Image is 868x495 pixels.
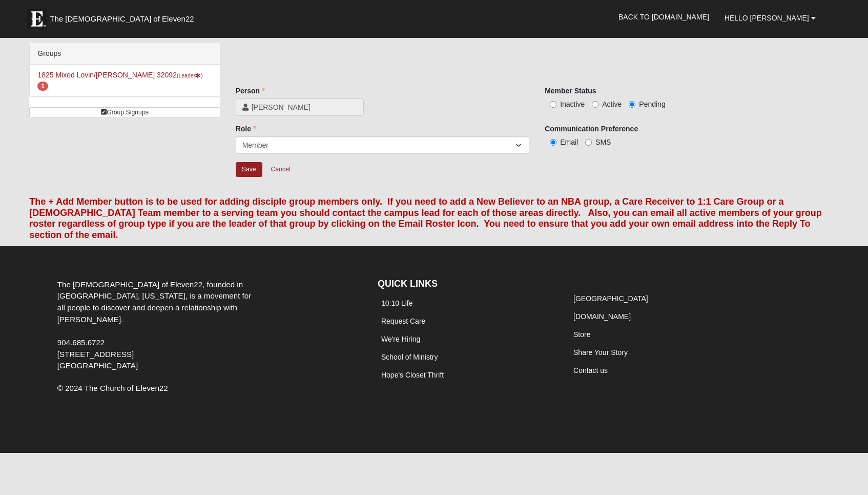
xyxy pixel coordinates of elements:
input: Active [592,101,598,108]
a: Hope's Closet Thrift [381,371,444,379]
span: [PERSON_NAME] [252,102,357,112]
a: [GEOGRAPHIC_DATA] [573,294,648,303]
a: Group Signups [29,107,220,118]
a: [DOMAIN_NAME] [573,312,631,321]
input: SMS [585,139,592,146]
a: Share Your Story [573,348,628,357]
span: number of pending members [37,82,48,91]
span: [GEOGRAPHIC_DATA] [57,361,138,370]
input: Inactive [550,101,556,108]
span: Inactive [560,100,585,108]
label: Role [236,124,256,134]
a: School of Ministry [381,353,438,361]
span: Pending [639,100,665,108]
label: Member Status [545,86,596,96]
a: Store [573,330,590,339]
img: Eleven22 logo [27,9,47,29]
span: Active [602,100,622,108]
a: Request Care [381,317,425,325]
span: Email [560,138,578,146]
a: The [DEMOGRAPHIC_DATA] of Eleven22 [22,4,226,29]
div: Groups [30,43,219,65]
label: Communication Preference [545,124,638,134]
span: SMS [595,138,611,146]
span: The [DEMOGRAPHIC_DATA] of Eleven22 [50,14,194,24]
label: Person [236,86,265,96]
a: Hello [PERSON_NAME] [717,5,823,31]
small: (Leader ) [177,72,203,78]
a: We're Hiring [381,335,420,343]
span: Hello [PERSON_NAME] [725,14,809,22]
span: © 2024 The Church of Eleven22 [57,384,168,392]
a: 1825 Mixed Lovin/[PERSON_NAME] 32092(Leader) 1 [37,71,202,90]
input: Email [550,139,556,146]
a: Cancel [264,162,297,177]
div: The [DEMOGRAPHIC_DATA] of Eleven22, founded in [GEOGRAPHIC_DATA], [US_STATE], is a movement for a... [50,279,263,372]
a: Back to [DOMAIN_NAME] [611,4,717,30]
input: Alt+s [236,162,262,177]
font: The + Add Member button is to be used for adding disciple group members only. If you need to add ... [29,196,821,240]
a: 10:10 Life [381,299,413,307]
a: Contact us [573,366,608,374]
input: Pending [629,101,635,108]
h4: QUICK LINKS [378,279,554,290]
